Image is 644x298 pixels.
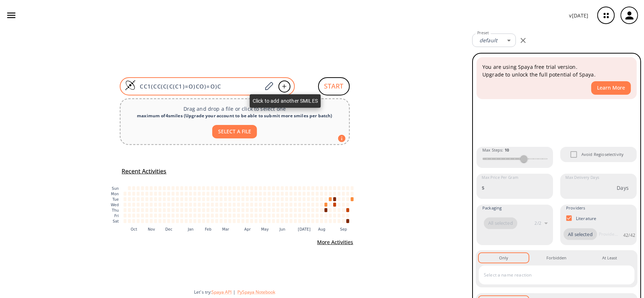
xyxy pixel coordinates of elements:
button: START [318,77,350,95]
button: SELECT A FILE [212,125,257,138]
span: Max Steps : [482,147,509,153]
label: Max Price Per Gram [482,175,518,180]
p: Drag and drop a file or click to select one [126,105,343,113]
button: Learn More [591,81,631,95]
span: Packaging [482,205,502,211]
button: Forbidden [532,253,581,263]
button: Spaya API [212,289,232,295]
g: x-axis tick label [131,227,347,231]
img: Logo Spaya [125,80,136,91]
span: Avoid Regioselectivity [581,151,624,158]
strong: 10 [505,147,509,153]
text: Sat [112,219,119,223]
text: Mon [111,192,119,196]
button: PySpaya Notebook [237,289,275,295]
em: default [479,37,497,44]
text: Feb [205,227,211,231]
text: Oct [131,227,137,231]
label: Preset [477,30,489,36]
text: Apr [244,227,251,231]
text: Wed [111,203,119,207]
input: Enter SMILES [136,83,262,90]
text: Mar [222,227,229,231]
p: v [DATE] [569,12,589,19]
text: Sep [340,227,347,231]
g: y-axis tick label [111,187,119,223]
span: Providers [566,205,585,211]
text: Thu [111,208,119,212]
button: Recent Activities [119,165,170,177]
span: All selected [484,220,517,227]
div: Click to add another SMILES [250,94,321,108]
text: May [261,227,269,231]
div: At Least [602,255,617,261]
text: Jun [279,227,285,231]
text: Nov [148,227,155,231]
text: Sun [112,187,119,191]
button: More Activities [315,236,356,249]
text: Aug [318,227,325,231]
div: Only [499,255,508,261]
p: You are using Spaya free trial version. Upgrade to unlock the full potential of Spaya. [482,63,631,78]
p: $ [482,184,485,192]
button: At Least [585,253,635,263]
text: Tue [112,197,119,201]
div: maximum of 4 smiles ( Upgrade your account to be able to submit more smiles per batch ) [126,113,343,119]
input: Provider name [597,228,620,240]
input: Select a name reaction [482,269,620,281]
div: Forbidden [546,255,566,261]
text: Fri [114,214,119,218]
label: Max Delivery Days [565,175,599,180]
g: cell [123,186,353,223]
p: 42 / 42 [623,232,635,238]
h5: Recent Activities [122,168,167,175]
text: Dec [165,227,173,231]
button: Only [479,253,529,263]
text: [DATE] [298,227,311,231]
div: Let's try: [194,289,466,295]
p: 2 / 2 [535,220,541,226]
span: | [232,289,237,295]
span: All selected [564,231,597,238]
text: Jan [187,227,194,231]
p: Days [617,184,629,192]
p: Literature [576,215,597,221]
